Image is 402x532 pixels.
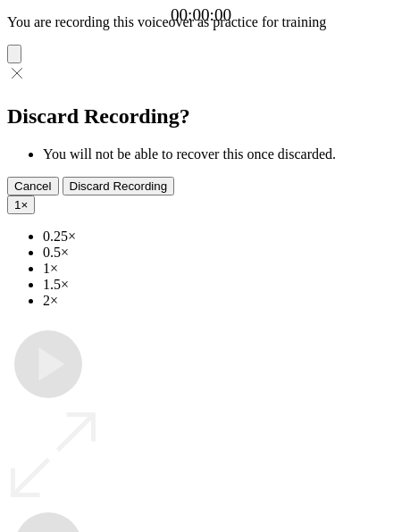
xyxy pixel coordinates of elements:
h2: Discard Recording? [7,104,395,129]
button: 1× [7,195,35,214]
button: Discard Recording [63,177,175,195]
p: You are recording this voiceover as practice for training [7,14,395,30]
a: 00:00:00 [171,5,231,25]
li: 0.5× [43,245,395,261]
span: 1 [14,198,21,212]
button: Cancel [7,177,59,195]
li: 2× [43,293,395,309]
li: 1.5× [43,277,395,293]
li: 0.25× [43,229,395,245]
li: You will not be able to recover this once discarded. [43,146,395,162]
li: 1× [43,261,395,277]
